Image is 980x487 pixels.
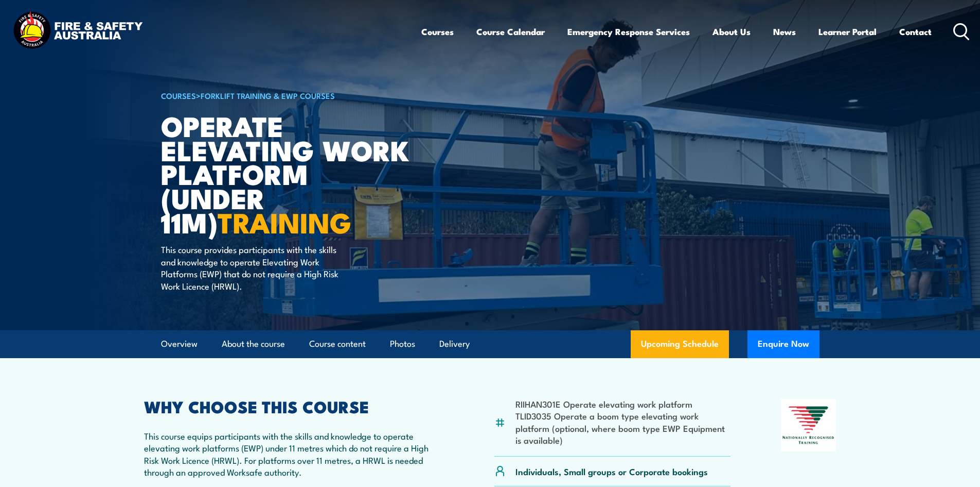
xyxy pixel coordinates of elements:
[161,113,415,234] h1: Operate Elevating Work Platform (under 11m)
[515,465,708,477] p: Individuals, Small groups or Corporate bookings
[218,200,351,243] strong: TRAINING
[781,399,836,451] img: Nationally Recognised Training logo.
[747,330,819,358] button: Enquire Now
[818,18,877,45] a: Learner Portal
[773,18,796,45] a: News
[161,89,415,102] h6: >
[712,18,751,45] a: About Us
[515,410,731,446] li: TLID3035 Operate a boom type elevating work platform (optional, where boom type EWP Equipment is ...
[222,330,285,358] a: About the course
[144,399,444,413] h2: WHY CHOOSE THIS COURSE
[201,90,335,101] a: Forklift Training & EWP Courses
[439,330,470,358] a: Delivery
[567,18,690,45] a: Emergency Response Services
[476,18,545,45] a: Course Calendar
[631,330,729,358] a: Upcoming Schedule
[421,18,454,45] a: Courses
[515,398,731,410] li: RIIHAN301E Operate elevating work platform
[309,330,366,358] a: Course content
[390,330,415,358] a: Photos
[144,430,444,478] p: This course equips participants with the skills and knowledge to operate elevating work platforms...
[161,330,198,358] a: Overview
[899,18,932,45] a: Contact
[161,90,196,101] a: COURSES
[161,243,349,292] p: This course provides participants with the skills and knowledge to operate Elevating Work Platfor...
